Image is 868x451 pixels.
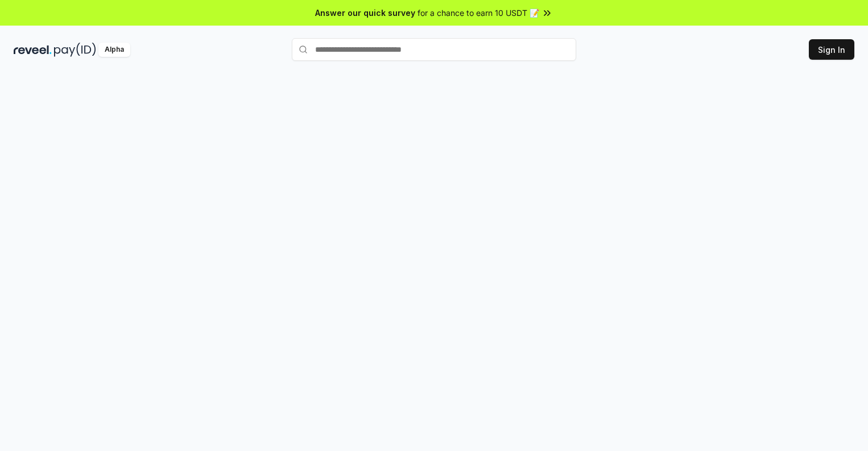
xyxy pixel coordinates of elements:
[54,43,96,57] img: pay_id
[315,7,415,19] span: Answer our quick survey
[98,43,130,57] div: Alpha
[809,39,854,60] button: Sign In
[418,7,539,19] span: for a chance to earn 10 USDT 📝
[14,43,52,57] img: reveel_dark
